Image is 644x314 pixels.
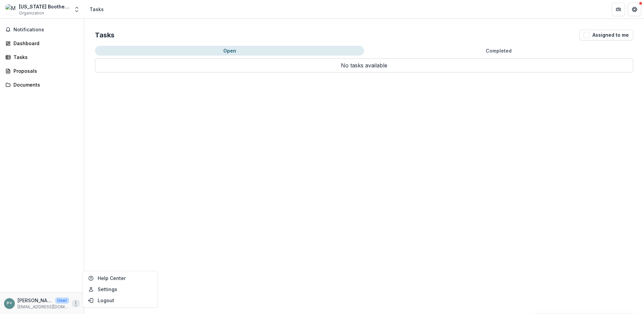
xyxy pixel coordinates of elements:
[90,6,104,13] div: Tasks
[628,3,641,16] button: Get Help
[13,40,76,47] div: Dashboard
[72,300,80,308] button: More
[95,46,364,56] button: Open
[55,297,69,304] p: User
[3,65,81,76] a: Proposals
[3,38,81,49] a: Dashboard
[95,58,633,72] p: No tasks available
[3,24,81,35] button: Notifications
[72,3,82,16] button: Open entity switcher
[19,10,44,16] span: Organization
[5,4,16,15] img: Missouri Bootheel Regional Consortium Incorporated
[3,52,81,63] a: Tasks
[95,31,115,39] h2: Tasks
[612,3,625,16] button: Partners
[7,301,12,306] div: Patricia Cope <pcope@mbrcinc.org>
[18,297,53,304] p: [PERSON_NAME] <[EMAIL_ADDRESS][DOMAIN_NAME]>
[87,4,106,14] nav: breadcrumb
[19,3,69,10] div: [US_STATE] Bootheel Regional Consortium Incorporated
[13,27,78,33] span: Notifications
[13,67,76,74] div: Proposals
[13,81,76,88] div: Documents
[3,79,81,90] a: Documents
[364,46,633,56] button: Completed
[13,54,76,61] div: Tasks
[18,304,69,310] p: [EMAIL_ADDRESS][DOMAIN_NAME]
[579,30,633,40] button: Assigned to me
